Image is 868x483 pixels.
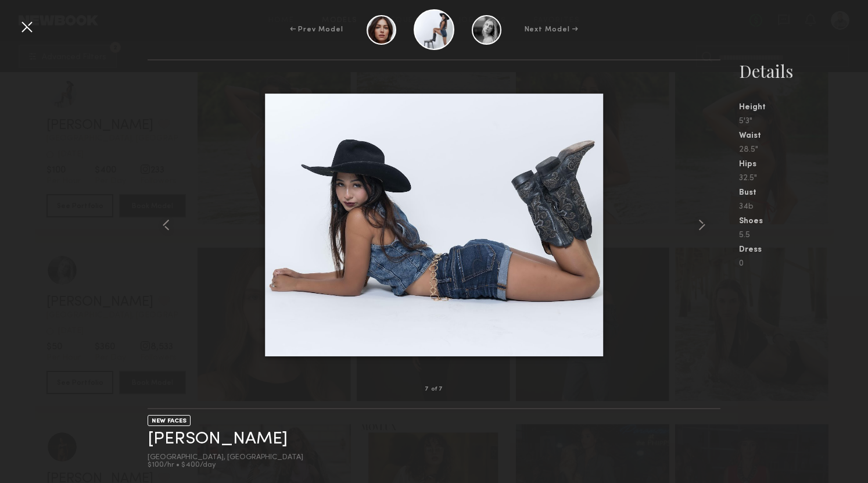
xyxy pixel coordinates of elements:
[739,246,868,254] div: Dress
[148,461,303,469] div: $100/hr • $400/day
[739,146,868,154] div: 28.5"
[739,231,868,239] div: 5.5
[739,59,868,83] div: Details
[739,260,868,268] div: 0
[739,174,868,183] div: 32.5"
[148,415,191,426] div: NEW FACES
[425,387,443,392] div: 7 of 7
[525,24,579,35] div: Next Model →
[148,430,288,448] a: [PERSON_NAME]
[739,103,868,112] div: Height
[739,160,868,169] div: Hips
[739,117,868,126] div: 5'3"
[739,217,868,226] div: Shoes
[739,203,868,211] div: 34b
[290,24,343,35] div: ← Prev Model
[739,132,868,140] div: Waist
[148,454,303,461] div: [GEOGRAPHIC_DATA], [GEOGRAPHIC_DATA]
[739,189,868,197] div: Bust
